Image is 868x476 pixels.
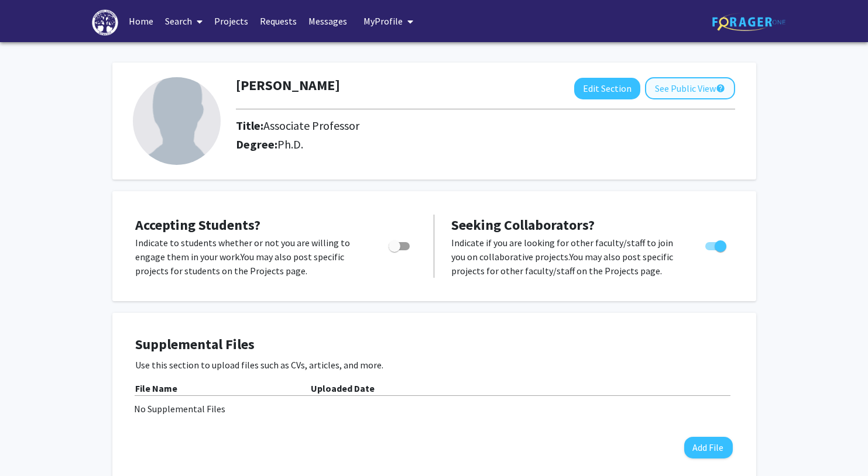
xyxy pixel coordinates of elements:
[136,358,733,372] p: Use this section to upload files such as CVs, articles, and more.
[574,78,640,99] button: Edit Section
[136,216,261,234] span: Accepting Students?
[236,119,444,133] h2: Title:
[136,236,366,278] p: Indicate to students whether or not you are willing to engage them in your work. You may also pos...
[236,77,340,94] h1: [PERSON_NAME]
[135,402,734,416] div: No Supplemental Files
[452,236,683,278] p: Indicate if you are looking for other faculty/staff to join you on collaborative projects. You ma...
[9,423,50,467] iframe: Chat
[684,437,733,458] button: Add File
[363,15,403,27] span: My Profile
[716,81,725,95] mat-icon: help
[701,236,733,253] div: Toggle
[384,236,416,253] div: Toggle
[208,1,254,42] a: Projects
[311,382,375,394] b: Uploaded Date
[236,137,444,151] h2: Degree:
[254,1,303,42] a: Requests
[645,77,735,99] button: See Public View
[452,216,595,234] span: Seeking Collaborators?
[277,137,303,151] span: Ph.D.
[133,77,221,165] img: Profile Picture
[159,1,208,42] a: Search
[92,9,119,36] img: High Point University Logo
[136,382,178,394] b: File Name
[712,13,785,31] img: ForagerOne Logo
[123,1,159,42] a: Home
[263,118,359,133] span: Associate Professor
[303,1,353,42] a: Messages
[136,336,733,353] h4: Supplemental Files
